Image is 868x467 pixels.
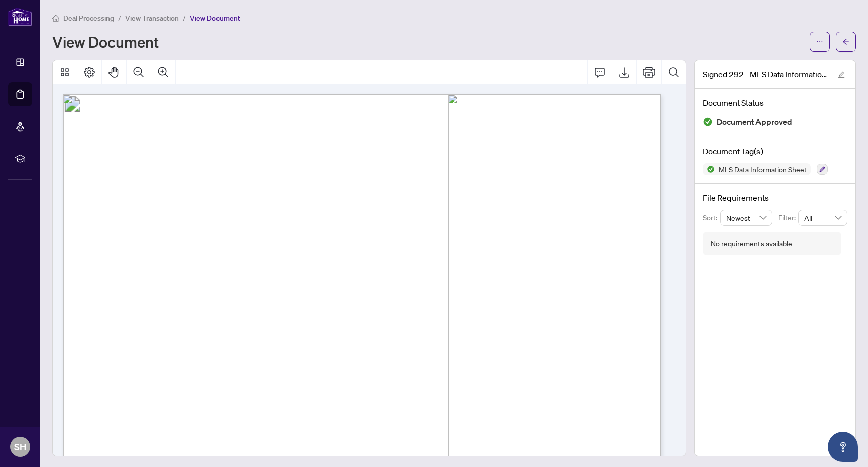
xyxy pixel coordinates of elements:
span: ellipsis [816,38,823,45]
h1: View Document [52,34,159,50]
span: View Transaction [125,14,179,23]
h4: File Requirements [703,192,847,204]
span: Document Approved [717,115,792,129]
button: Open asap [828,432,858,462]
span: home [52,15,59,22]
li: / [183,12,186,24]
span: Newest [726,210,767,225]
span: arrow-left [842,38,849,45]
div: No requirements available [711,238,792,249]
img: logo [8,8,32,26]
span: Deal Processing [63,14,114,23]
span: All [804,210,841,225]
img: Document Status [703,116,713,127]
p: Filter: [778,212,798,223]
span: SH [14,440,26,454]
span: Signed 292 - MLS Data Information Form - Condo_Co-op_Co-Ownership_Time.pdf [703,68,828,80]
img: Status Icon [703,163,715,175]
span: MLS Data Information Sheet [715,166,811,173]
span: View Document [190,14,240,23]
span: edit [838,71,845,78]
li: / [118,12,121,24]
h4: Document Tag(s) [703,145,847,157]
h4: Document Status [703,97,847,109]
p: Sort: [703,212,720,223]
